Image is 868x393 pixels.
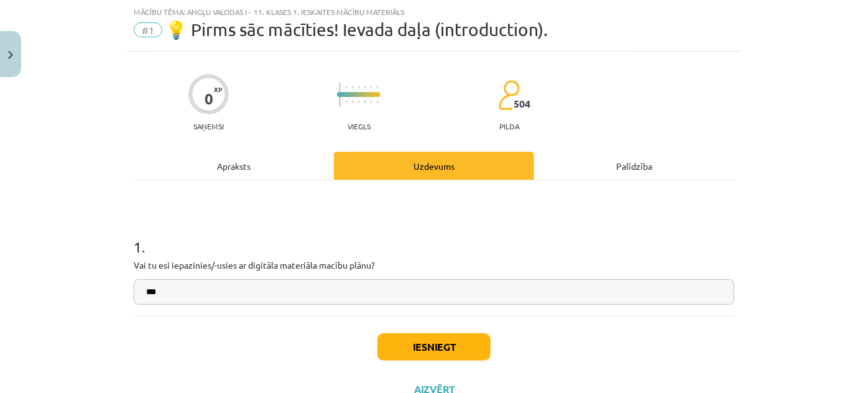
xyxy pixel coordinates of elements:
h1: 1 . [134,216,734,255]
span: XP [214,86,222,93]
img: icon-short-line-57e1e144782c952c97e751825c79c345078a6d821885a25fce030b3d8c18986b.svg [358,86,359,89]
img: icon-short-line-57e1e144782c952c97e751825c79c345078a6d821885a25fce030b3d8c18986b.svg [377,86,378,89]
div: Mācību tēma: Angļu valodas i - 11. klases 1. ieskaites mācību materiāls [134,7,734,16]
p: Vai tu esi iepazinies/-usies ar digitāla materiāla macību plānu? [134,259,734,272]
div: Uzdevums [334,152,534,180]
button: Iesniegt [377,333,491,361]
img: icon-long-line-d9ea69661e0d244f92f715978eff75569469978d946b2353a9bb055b3ed8787d.svg [339,83,341,107]
p: pilda [499,122,519,131]
img: icon-short-line-57e1e144782c952c97e751825c79c345078a6d821885a25fce030b3d8c18986b.svg [346,86,347,89]
img: icon-short-line-57e1e144782c952c97e751825c79c345078a6d821885a25fce030b3d8c18986b.svg [352,86,353,89]
span: #1 [134,22,162,37]
div: Apraksts [134,152,334,180]
img: icon-short-line-57e1e144782c952c97e751825c79c345078a6d821885a25fce030b3d8c18986b.svg [371,86,372,89]
img: icon-short-line-57e1e144782c952c97e751825c79c345078a6d821885a25fce030b3d8c18986b.svg [352,100,353,103]
img: icon-short-line-57e1e144782c952c97e751825c79c345078a6d821885a25fce030b3d8c18986b.svg [371,100,372,103]
span: 504 [514,98,530,109]
img: icon-short-line-57e1e144782c952c97e751825c79c345078a6d821885a25fce030b3d8c18986b.svg [377,100,378,103]
img: students-c634bb4e5e11cddfef0936a35e636f08e4e9abd3cc4e673bd6f9a4125e45ecb1.svg [498,80,520,111]
img: icon-short-line-57e1e144782c952c97e751825c79c345078a6d821885a25fce030b3d8c18986b.svg [364,86,366,89]
p: Viegls [348,122,371,131]
img: icon-short-line-57e1e144782c952c97e751825c79c345078a6d821885a25fce030b3d8c18986b.svg [346,100,347,103]
img: icon-short-line-57e1e144782c952c97e751825c79c345078a6d821885a25fce030b3d8c18986b.svg [364,100,366,103]
img: icon-close-lesson-0947bae3869378f0d4975bcd49f059093ad1ed9edebbc8119c70593378902aed.svg [8,51,13,59]
img: icon-short-line-57e1e144782c952c97e751825c79c345078a6d821885a25fce030b3d8c18986b.svg [358,100,359,103]
div: 0 [205,90,213,108]
div: Palīdzība [534,152,734,180]
p: Saņemsi [188,122,229,131]
span: 💡 Pirms sāc mācīties! Ievada daļa (introduction). [165,19,548,40]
